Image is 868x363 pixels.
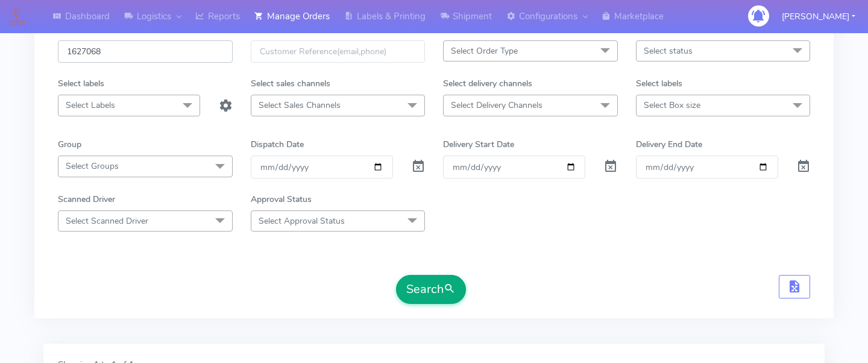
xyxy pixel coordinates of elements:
[644,99,700,111] span: Select Box size
[396,275,466,304] button: Search
[644,45,693,57] span: Select status
[251,193,312,206] label: Approval Status
[451,99,542,111] span: Select Delivery Channels
[259,215,345,227] span: Select Approval Status
[58,193,115,206] label: Scanned Driver
[636,77,682,90] label: Select labels
[66,215,148,227] span: Select Scanned Driver
[773,4,864,29] button: [PERSON_NAME]
[58,138,81,151] label: Group
[451,45,518,57] span: Select Order Type
[66,99,115,111] span: Select Labels
[443,138,514,151] label: Delivery Start Date
[58,40,233,63] input: Order Id
[259,99,341,111] span: Select Sales Channels
[636,138,702,151] label: Delivery End Date
[251,40,426,63] input: Customer Reference(email,phone)
[443,77,532,90] label: Select delivery channels
[58,77,104,90] label: Select labels
[66,160,119,172] span: Select Groups
[251,77,330,90] label: Select sales channels
[251,138,304,151] label: Dispatch Date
